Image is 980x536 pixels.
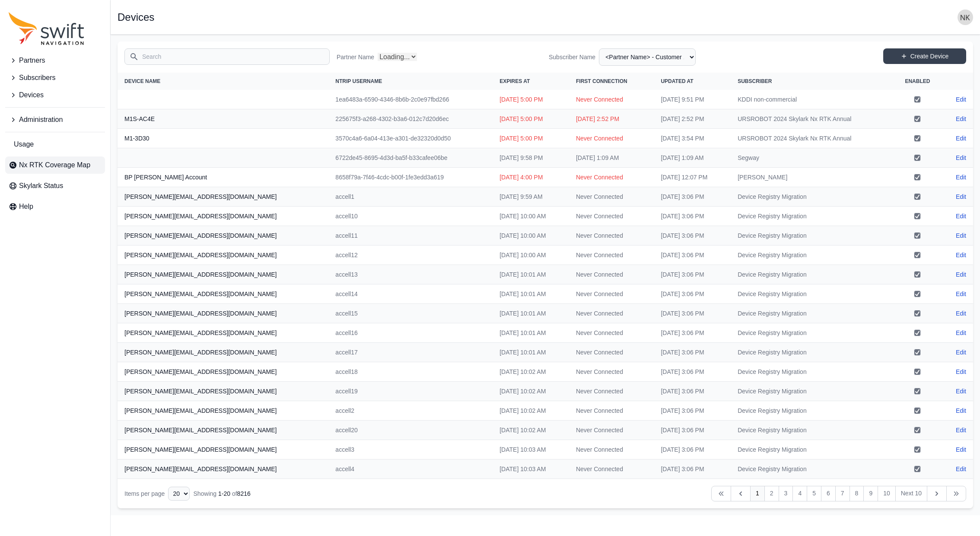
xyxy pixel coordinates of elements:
[493,440,569,459] td: [DATE] 10:03 AM
[569,323,654,343] td: Never Connected
[493,109,569,129] td: [DATE] 5:00 PM
[654,148,731,168] td: [DATE] 1:09 AM
[328,226,493,246] td: accell11
[493,401,569,421] td: [DATE] 10:02 AM
[118,343,328,362] th: [PERSON_NAME][EMAIL_ADDRESS][DOMAIN_NAME]
[850,486,864,501] a: 8
[956,465,966,473] a: Edit
[569,226,654,246] td: Never Connected
[493,246,569,265] td: [DATE] 10:00 AM
[118,226,328,246] th: [PERSON_NAME][EMAIL_ADDRESS][DOMAIN_NAME]
[5,86,105,104] button: Devices
[493,304,569,323] td: [DATE] 10:01 AM
[328,304,493,323] td: accell15
[569,440,654,459] td: Never Connected
[328,90,493,109] td: 1ea6483a-6590-4346-8b6b-2c0e97fbd266
[731,265,893,284] td: Device Registry Migration
[493,168,569,187] td: [DATE] 4:00 PM
[654,187,731,207] td: [DATE] 3:06 PM
[19,90,44,100] span: Devices
[956,309,966,318] a: Edit
[731,109,893,129] td: URSROBOT 2024 Skylark Nx RTK Annual
[218,490,230,497] span: 1 - 20
[118,479,973,508] nav: Table navigation
[19,160,90,170] span: Nx RTK Coverage Map
[654,90,731,109] td: [DATE] 9:51 PM
[118,284,328,304] th: [PERSON_NAME][EMAIL_ADDRESS][DOMAIN_NAME]
[328,284,493,304] td: accell14
[764,486,779,501] a: 2
[731,421,893,440] td: Device Registry Migration
[792,486,807,501] a: 4
[168,487,190,501] select: Display Limit
[731,304,893,323] td: Device Registry Migration
[118,12,154,22] h1: Devices
[328,421,493,440] td: accell20
[328,187,493,207] td: accell1
[654,168,731,187] td: [DATE] 12:07 PM
[956,348,966,357] a: Edit
[956,192,966,201] a: Edit
[661,78,693,84] span: Updated At
[328,382,493,401] td: accell19
[835,486,850,501] a: 7
[654,129,731,148] td: [DATE] 3:54 PM
[19,181,63,191] span: Skylark Status
[124,490,165,497] span: Items per page
[5,136,105,153] a: Usage
[654,459,731,479] td: [DATE] 3:06 PM
[731,226,893,246] td: Device Registry Migration
[569,421,654,440] td: Never Connected
[118,73,328,90] th: Device Name
[576,78,627,84] span: First Connection
[863,486,878,501] a: 9
[599,48,696,66] select: Subscriber
[569,148,654,168] td: [DATE] 1:09 AM
[731,168,893,187] td: [PERSON_NAME]
[779,486,793,501] a: 3
[5,198,105,215] a: Help
[569,343,654,362] td: Never Connected
[493,187,569,207] td: [DATE] 9:59 AM
[956,367,966,376] a: Edit
[493,207,569,226] td: [DATE] 10:00 AM
[956,212,966,220] a: Edit
[328,323,493,343] td: accell16
[654,284,731,304] td: [DATE] 3:06 PM
[124,48,330,65] input: Search
[328,246,493,265] td: accell12
[654,401,731,421] td: [DATE] 3:06 PM
[493,323,569,343] td: [DATE] 10:01 AM
[569,109,654,129] td: [DATE] 2:52 PM
[569,284,654,304] td: Never Connected
[328,129,493,148] td: 3570c4a6-6a04-413e-a301-de32320d0d50
[19,201,33,212] span: Help
[118,304,328,323] th: [PERSON_NAME][EMAIL_ADDRESS][DOMAIN_NAME]
[821,486,836,501] a: 6
[118,401,328,421] th: [PERSON_NAME][EMAIL_ADDRESS][DOMAIN_NAME]
[569,168,654,187] td: Never Connected
[956,251,966,259] a: Edit
[118,109,328,129] th: M1S-AC4E
[118,129,328,148] th: M1-3D30
[19,115,63,125] span: Administration
[878,486,896,501] a: 10
[731,323,893,343] td: Device Registry Migration
[731,129,893,148] td: URSROBOT 2024 Skylark Nx RTK Annual
[118,421,328,440] th: [PERSON_NAME][EMAIL_ADDRESS][DOMAIN_NAME]
[569,90,654,109] td: Never Connected
[328,73,493,90] th: NTRIP Username
[328,440,493,459] td: accell3
[19,55,45,66] span: Partners
[731,73,893,90] th: Subscriber
[118,323,328,343] th: [PERSON_NAME][EMAIL_ADDRESS][DOMAIN_NAME]
[5,52,105,69] button: Partners
[118,440,328,459] th: [PERSON_NAME][EMAIL_ADDRESS][DOMAIN_NAME]
[19,73,55,83] span: Subscribers
[14,139,34,150] span: Usage
[328,168,493,187] td: 8658f79a-7f46-4cdc-b00f-1fe3edd3a619
[956,329,966,337] a: Edit
[654,343,731,362] td: [DATE] 3:06 PM
[893,73,942,90] th: Enabled
[118,207,328,226] th: [PERSON_NAME][EMAIL_ADDRESS][DOMAIN_NAME]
